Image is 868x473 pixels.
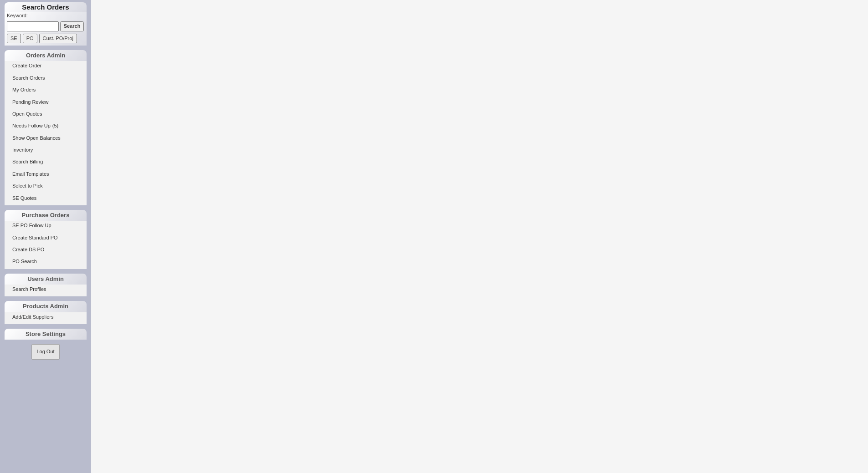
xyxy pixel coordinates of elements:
a: PO Search [5,257,87,266]
p: Keyword: [7,12,87,21]
input: Search [60,21,84,31]
div: Purchase Orders [5,210,87,221]
a: Open Quotes [5,109,87,119]
a: Email Templates [5,169,87,179]
input: Cust. PO/Proj [39,34,77,43]
div: Products Admin [5,301,87,312]
span: Needs Follow Up [12,123,51,128]
a: Needs Follow Up(5) [5,121,87,131]
a: My Orders [5,85,87,95]
a: Search Billing [5,157,87,167]
a: Search Profiles [5,285,87,294]
a: Show Open Balances [5,133,87,143]
a: Add/Edit Suppliers [5,312,87,322]
button: Log Out [31,344,59,359]
a: SE Quotes [5,193,87,203]
a: Create DS PO [5,245,87,254]
span: ( 5 ) [52,123,58,128]
div: Users Admin [5,274,87,285]
a: Create Order [5,61,87,71]
a: Select to Pick [5,181,87,191]
a: Search Orders [5,73,87,83]
input: PO [23,34,37,43]
a: Create Standard PO [5,233,87,243]
a: Inventory [5,145,87,155]
h1: Search Orders [5,2,87,12]
a: Pending Review [5,97,87,107]
input: SE [7,34,21,43]
div: Orders Admin [5,50,87,61]
span: Pending Review [12,99,49,105]
a: SE PO Follow Up [5,221,87,230]
div: Store Settings [5,329,87,340]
